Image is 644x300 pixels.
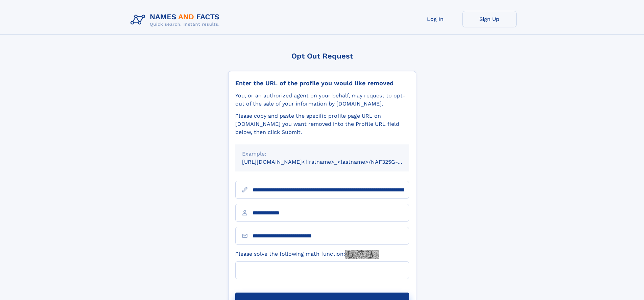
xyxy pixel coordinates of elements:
[462,11,517,27] a: Sign Up
[235,112,409,136] div: Please copy and paste the specific profile page URL on [DOMAIN_NAME] you want removed into the Pr...
[235,79,409,87] div: Enter the URL of the profile you would like removed
[228,52,416,60] div: Opt Out Request
[235,250,379,259] label: Please solve the following math function:
[242,150,402,158] div: Example:
[242,159,422,165] small: [URL][DOMAIN_NAME]<firstname>_<lastname>/NAF325G-xxxxxxxx
[408,11,462,27] a: Log In
[235,92,409,108] div: You, or an authorized agent on your behalf, may request to opt-out of the sale of your informatio...
[128,11,225,29] img: Logo Names and Facts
